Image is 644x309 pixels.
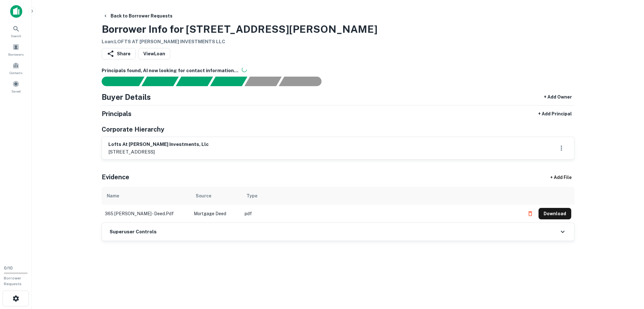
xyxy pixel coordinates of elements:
[108,141,209,148] h6: lofts at [PERSON_NAME] investments, llc
[196,192,211,200] div: Source
[102,38,377,45] h6: Loan : LOFTS AT [PERSON_NAME] INVESTMENTS LLC
[541,91,574,103] button: + Add Owner
[539,172,583,183] div: + Add File
[102,48,136,59] button: Share
[244,77,281,86] div: Principals found, still searching for contact information. This may take time...
[138,48,170,59] a: ViewLoan
[10,5,22,18] img: capitalize-icon.png
[102,187,574,223] div: scrollable content
[11,89,21,94] span: Saved
[2,78,30,95] a: Saved
[2,41,30,58] a: Borrowers
[4,266,13,271] span: 0 / 10
[102,187,191,205] th: Name
[2,23,30,40] a: Search
[241,205,521,223] td: pdf
[102,67,574,74] h6: Principals found, AI now looking for contact information...
[11,33,21,38] span: Search
[141,77,179,86] div: Your request is received and processing...
[94,77,142,86] div: Sending borrower request to AI...
[8,52,24,57] span: Borrowers
[191,187,241,205] th: Source
[525,209,536,219] button: Delete file
[2,59,30,77] a: Contacts
[539,208,571,219] button: Download
[100,10,175,22] button: Back to Borrower Requests
[241,187,521,205] th: Type
[102,125,164,134] h5: Corporate Hierarchy
[102,91,151,103] h4: Buyer Details
[191,205,241,223] td: Mortgage Deed
[102,205,191,223] td: 365 [PERSON_NAME] - deed.pdf
[110,228,157,236] h6: Superuser Controls
[247,192,257,200] div: Type
[108,148,209,156] p: [STREET_ADDRESS]
[210,77,247,86] div: Principals found, AI now looking for contact information...
[612,258,644,289] iframe: Chat Widget
[10,70,22,75] span: Contacts
[102,109,132,119] h5: Principals
[102,172,129,182] h5: Evidence
[536,108,574,120] button: + Add Principal
[4,276,22,286] span: Borrower Requests
[176,77,213,86] div: Documents found, AI parsing details...
[107,192,119,200] div: Name
[279,77,329,86] div: AI fulfillment process complete.
[102,22,377,37] h3: Borrower Info for [STREET_ADDRESS][PERSON_NAME]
